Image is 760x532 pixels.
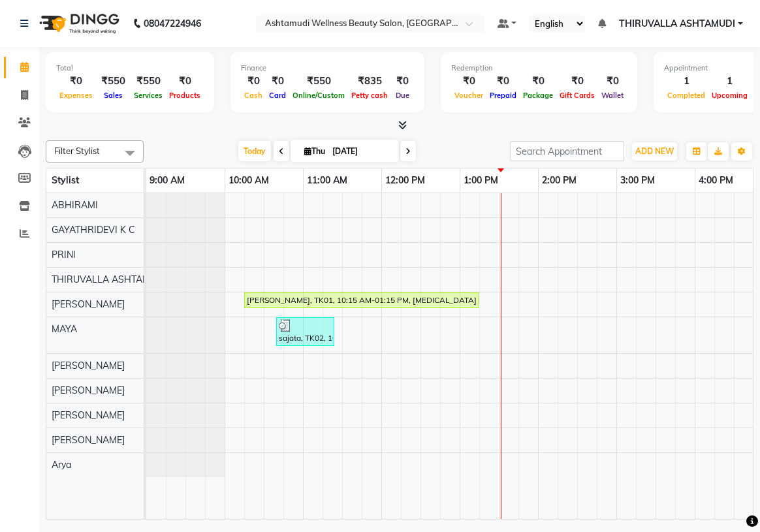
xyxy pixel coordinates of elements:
[52,224,135,236] span: GAYATHRIDEVI K C
[451,91,486,100] span: Voucher
[131,74,166,89] div: ₹550
[619,17,735,31] span: THIRUVALLA ASHTAMUDI
[391,74,414,89] div: ₹0
[52,298,125,310] span: [PERSON_NAME]
[301,146,328,156] span: Thu
[598,91,627,100] span: Wallet
[52,360,125,371] span: [PERSON_NAME]
[289,91,348,100] span: Online/Custom
[238,141,271,161] span: Today
[166,91,204,100] span: Products
[289,74,348,89] div: ₹550
[348,74,391,89] div: ₹835
[52,434,125,446] span: [PERSON_NAME]
[556,91,598,100] span: Gift Cards
[56,91,96,100] span: Expenses
[460,171,501,190] a: 1:00 PM
[539,171,580,190] a: 2:00 PM
[266,91,289,100] span: Card
[52,249,76,260] span: PRINI
[451,74,486,89] div: ₹0
[451,63,627,74] div: Redemption
[56,63,204,74] div: Total
[520,74,556,89] div: ₹0
[52,409,125,421] span: [PERSON_NAME]
[56,74,96,89] div: ₹0
[486,74,520,89] div: ₹0
[664,74,708,89] div: 1
[486,91,520,100] span: Prepaid
[392,91,413,100] span: Due
[52,459,71,471] span: Arya
[144,5,201,42] b: 08047224946
[382,171,428,190] a: 12:00 PM
[277,319,333,344] div: sajata, TK02, 10:40 AM-11:25 AM, Blow Dry Setting,Eyebrows Threading
[101,91,126,100] span: Sales
[520,91,556,100] span: Package
[598,74,627,89] div: ₹0
[52,199,98,211] span: ABHIRAMI
[33,5,123,42] img: logo
[304,171,351,190] a: 11:00 AM
[241,63,414,74] div: Finance
[348,91,391,100] span: Petty cash
[664,91,708,100] span: Completed
[328,142,394,161] input: 2025-09-04
[54,146,100,156] span: Filter Stylist
[52,323,77,335] span: MAYA
[245,294,477,306] div: [PERSON_NAME], TK01, 10:15 AM-01:15 PM, [MEDICAL_DATA] Any Length Offer
[708,74,751,89] div: 1
[166,74,204,89] div: ₹0
[146,171,188,190] a: 9:00 AM
[617,171,658,190] a: 3:00 PM
[96,74,131,89] div: ₹550
[635,146,674,156] span: ADD NEW
[52,174,79,186] span: Stylist
[510,141,624,161] input: Search Appointment
[266,74,289,89] div: ₹0
[241,74,266,89] div: ₹0
[708,91,751,100] span: Upcoming
[695,171,736,190] a: 4:00 PM
[632,142,677,161] button: ADD NEW
[52,384,125,396] span: [PERSON_NAME]
[52,274,166,285] span: THIRUVALLA ASHTAMUDI
[131,91,166,100] span: Services
[241,91,266,100] span: Cash
[225,171,272,190] a: 10:00 AM
[556,74,598,89] div: ₹0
